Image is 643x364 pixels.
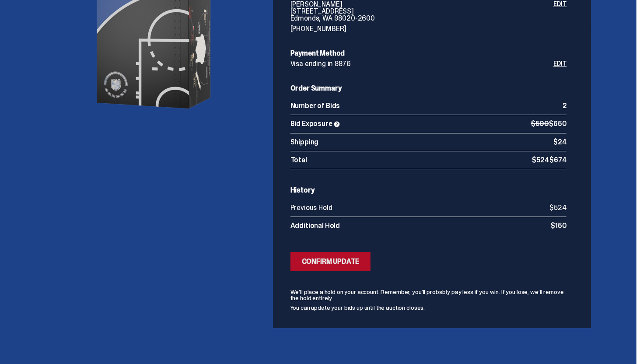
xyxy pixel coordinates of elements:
[290,60,554,67] p: Visa ending in 8876
[290,204,550,211] p: Previous Hold
[290,252,371,271] button: Confirm Update
[302,258,360,265] div: Confirm Update
[290,222,551,229] p: Additional Hold
[553,60,566,67] a: Edit
[549,204,566,211] p: $524
[290,102,563,109] p: Number of Bids
[290,120,531,128] p: Bid Exposure
[531,119,549,128] span: $500
[290,25,554,32] p: [PHONE_NUMBER]
[563,102,567,109] p: 2
[290,1,554,8] p: [PERSON_NAME]
[551,222,566,229] p: $150
[532,155,549,164] span: $524
[290,304,567,311] p: You can update your bids up until the auction closes.
[290,15,554,22] p: Edmonds, WA 98020-2600
[290,139,553,146] p: Shipping
[290,187,567,194] h6: History
[290,50,567,57] h6: Payment Method
[553,1,566,32] a: Edit
[553,139,567,146] p: $24
[531,120,567,128] p: $650
[290,8,554,15] p: [STREET_ADDRESS]
[290,157,532,164] p: Total
[290,289,567,301] p: We’ll place a hold on your account. Remember, you’ll probably pay less if you win. If you lose, w...
[290,85,567,92] h6: Order Summary
[532,157,567,164] p: $674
